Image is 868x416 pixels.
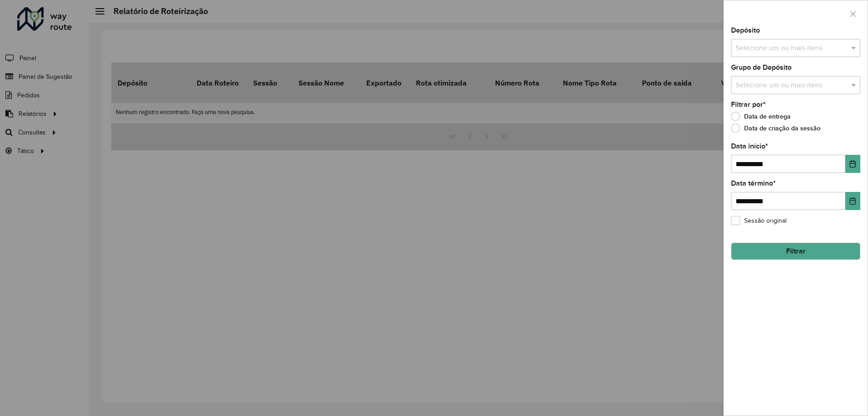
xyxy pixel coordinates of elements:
label: Data de criação da sessão [731,124,821,133]
label: Sessão original [731,216,787,225]
button: Filtrar [731,243,860,260]
button: Choose Date [845,155,860,173]
label: Data de entrega [731,112,791,121]
label: Depósito [731,25,760,36]
label: Data início [731,141,768,152]
label: Data término [731,178,776,189]
label: Filtrar por [731,99,766,110]
label: Grupo de Depósito [731,62,792,73]
button: Choose Date [845,192,860,210]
